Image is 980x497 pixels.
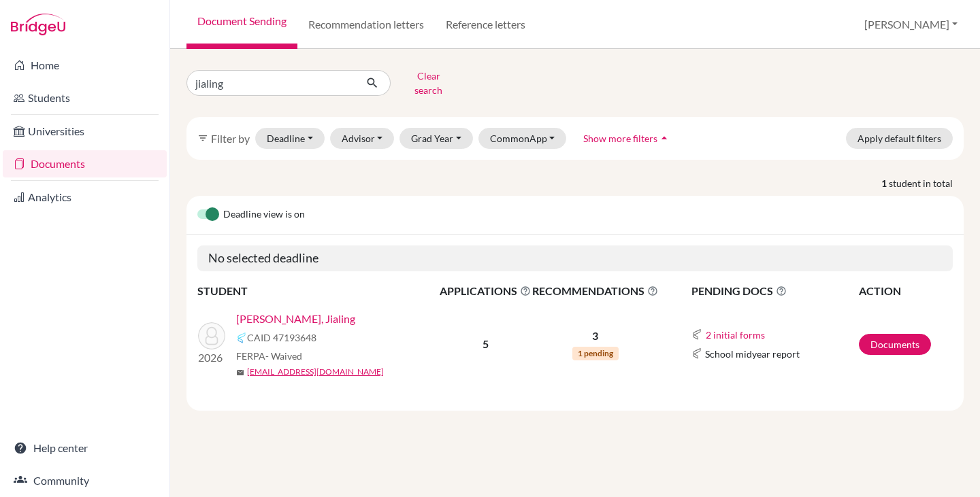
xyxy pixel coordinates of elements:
span: PENDING DOCS [691,283,857,299]
i: filter_list [197,133,208,143]
button: Show more filtersarrow_drop_up [572,128,683,149]
input: Find student by name... [186,70,355,96]
span: - Waived [265,350,302,362]
button: Advisor [330,128,395,149]
img: Common App logo [236,332,247,343]
button: CommonApp [478,128,567,149]
a: Documents [859,334,931,355]
p: 3 [532,328,658,344]
button: Apply default filters [846,128,953,149]
p: 2026 [198,349,225,366]
a: Home [3,52,167,79]
a: Community [3,467,167,494]
i: arrow_drop_up [657,131,671,145]
button: 2 initial forms [705,327,766,343]
span: mail [236,369,244,377]
span: Deadline view is on [223,207,305,223]
span: APPLICATIONS [440,283,531,299]
a: [EMAIL_ADDRESS][DOMAIN_NAME] [247,366,384,378]
span: FERPA [236,349,302,363]
a: Help center [3,434,167,462]
button: Deadline [255,128,325,149]
th: STUDENT [197,282,439,300]
a: [PERSON_NAME], Jialing [236,311,355,327]
a: Documents [3,150,167,177]
img: Luiza Ye, Jialing [198,322,225,349]
span: 1 pending [572,347,619,360]
a: Students [3,84,167,112]
span: Filter by [211,132,250,145]
button: Grad Year [399,128,473,149]
img: Common App logo [691,329,702,340]
th: ACTION [858,282,953,300]
img: Common App logo [691,348,702,359]
a: Analytics [3,184,167,211]
span: Show more filters [583,133,657,144]
span: student in total [889,176,964,190]
img: Bridge-U [11,14,65,35]
span: RECOMMENDATIONS [532,283,658,299]
button: [PERSON_NAME] [858,12,964,37]
button: Clear search [391,65,466,101]
strong: 1 [881,176,889,190]
span: School midyear report [705,347,800,361]
a: Universities [3,118,167,145]
h5: No selected deadline [197,245,953,271]
span: CAID 47193648 [247,330,316,345]
b: 5 [483,337,489,350]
